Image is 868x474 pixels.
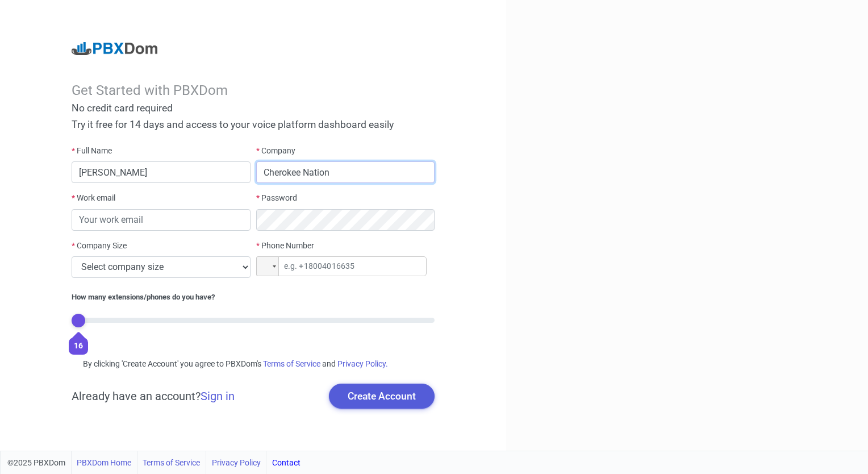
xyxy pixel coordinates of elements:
div: ©2025 PBXDom [7,451,301,474]
label: Company [256,145,295,157]
a: Sign in [201,389,235,403]
a: Privacy Policy [212,451,261,474]
span: No credit card required Try it free for 14 days and access to your voice platform dashboard easily [72,102,394,130]
input: First and last name [72,161,250,183]
a: Terms of Service [263,359,320,368]
h5: Already have an account? [72,389,235,403]
label: Full Name [72,145,112,157]
div: Get Started with PBXDom [72,82,434,99]
input: e.g. +18004016635 [256,256,427,276]
button: Create Account [329,384,435,409]
label: Password [256,192,297,204]
a: Privacy Policy. [337,359,388,368]
input: Your work email [72,209,250,231]
label: Work email [72,192,115,204]
a: PBXDom Home [77,451,131,474]
input: Your company name [256,161,435,183]
label: Company Size [72,240,127,252]
a: Terms of Service [143,451,200,474]
a: Contact [272,451,301,474]
label: Phone Number [256,240,314,252]
div: By clicking 'Create Account' you agree to PBXDom's and [72,358,434,370]
span: 16 [74,341,83,350]
div: How many extensions/phones do you have? [72,292,434,303]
